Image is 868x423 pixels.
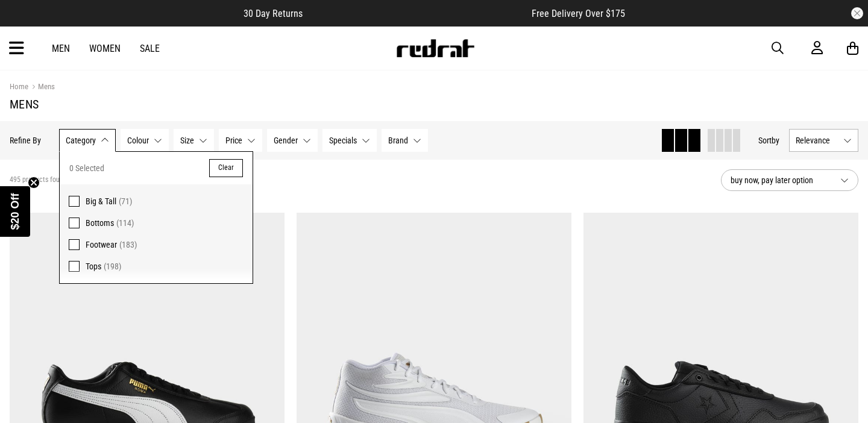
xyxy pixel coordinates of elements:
[322,129,377,152] button: Specials
[209,159,243,177] button: Clear
[532,8,625,19] span: Free Delivery Over $175
[10,5,46,41] button: Open LiveChat chat widget
[127,136,149,145] span: Colour
[86,240,117,249] span: Footwear
[10,97,858,111] h1: Mens
[327,7,508,19] iframe: Customer reviews powered by Trustpilot
[119,196,132,206] span: (71)
[104,262,121,271] span: (198)
[382,129,428,152] button: Brand
[86,262,101,271] span: Tops
[274,136,298,145] span: Gender
[140,43,160,54] a: Sale
[244,8,303,19] span: 30 Day Returns
[28,82,55,93] a: Mens
[66,136,96,145] span: Category
[174,129,214,152] button: Size
[796,136,838,145] span: Relevance
[119,240,137,249] span: (183)
[329,136,357,145] span: Specials
[9,193,21,230] span: $20 Off
[721,169,858,191] button: buy now, pay later option
[10,82,28,91] a: Home
[758,133,779,148] button: Sortby
[116,218,134,228] span: (114)
[69,161,104,175] span: 0 Selected
[86,218,114,228] span: Bottoms
[225,136,242,145] span: Price
[10,175,67,185] span: 495 products found
[388,136,408,145] span: Brand
[28,177,40,189] button: Close teaser
[789,129,858,152] button: Relevance
[52,43,70,54] a: Men
[731,173,831,187] span: buy now, pay later option
[59,129,116,152] button: Category
[395,39,475,57] img: Redrat logo
[267,129,318,152] button: Gender
[89,43,121,54] a: Women
[180,136,194,145] span: Size
[772,136,779,145] span: by
[86,196,116,206] span: Big & Tall
[10,136,41,145] p: Refine By
[219,129,262,152] button: Price
[59,151,253,284] div: Category
[121,129,169,152] button: Colour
